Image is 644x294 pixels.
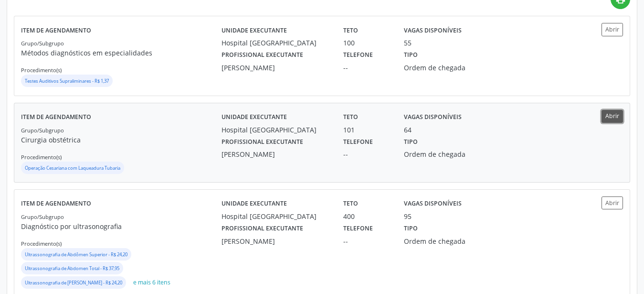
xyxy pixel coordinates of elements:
div: [PERSON_NAME] [222,63,330,73]
small: Grupo/Subgrupo [21,127,64,134]
p: Métodos diagnósticos em especialidades [21,48,222,58]
div: [PERSON_NAME] [222,149,330,159]
button: Abrir [602,196,623,209]
label: Unidade executante [222,110,287,125]
label: Unidade executante [222,196,287,211]
div: 55 [404,38,412,48]
div: -- [343,63,391,73]
label: Telefone [343,221,373,236]
button: e mais 6 itens [129,276,174,289]
small: Grupo/Subgrupo [21,213,64,220]
div: -- [343,236,391,246]
small: Ultrassonografia de Abdomen Total - R$ 37,95 [25,265,119,272]
label: Vagas disponíveis [404,23,462,38]
div: 100 [343,38,391,48]
label: Telefone [343,48,373,63]
div: Hospital [GEOGRAPHIC_DATA] [222,211,330,221]
div: Hospital [GEOGRAPHIC_DATA] [222,38,330,48]
small: Testes Auditivos Supraliminares - R$ 1,37 [25,78,109,84]
div: 400 [343,211,391,221]
small: Grupo/Subgrupo [21,40,64,47]
small: Procedimento(s) [21,66,62,74]
label: Item de agendamento [21,110,91,125]
div: Ordem de chegada [404,149,482,159]
div: -- [343,149,391,159]
label: Tipo [404,221,418,236]
label: Teto [343,23,358,38]
label: Item de agendamento [21,196,91,211]
p: Cirurgia obstétrica [21,135,222,145]
label: Unidade executante [222,23,287,38]
small: Ultrassonografia de [PERSON_NAME] - R$ 24,20 [25,280,122,286]
label: Teto [343,196,358,211]
label: Profissional executante [222,221,303,236]
label: Vagas disponíveis [404,110,462,125]
div: Ordem de chegada [404,236,482,246]
label: Profissional executante [222,135,303,150]
small: Procedimento(s) [21,240,62,247]
div: 95 [404,211,412,221]
label: Tipo [404,135,418,150]
div: Ordem de chegada [404,63,482,73]
small: Procedimento(s) [21,153,62,161]
small: Operação Cesariana com Laqueadura Tubaria [25,165,120,171]
label: Tipo [404,48,418,63]
label: Vagas disponíveis [404,196,462,211]
label: Teto [343,110,358,125]
div: [PERSON_NAME] [222,236,330,246]
button: Abrir [602,23,623,36]
div: 101 [343,125,391,135]
label: Telefone [343,135,373,150]
p: Diagnóstico por ultrasonografia [21,221,222,231]
small: Ultrassonografia de Abdômen Superior - R$ 24,20 [25,251,127,258]
label: Profissional executante [222,48,303,63]
div: Hospital [GEOGRAPHIC_DATA] [222,125,330,135]
button: Abrir [602,110,623,123]
label: Item de agendamento [21,23,91,38]
div: 64 [404,125,412,135]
